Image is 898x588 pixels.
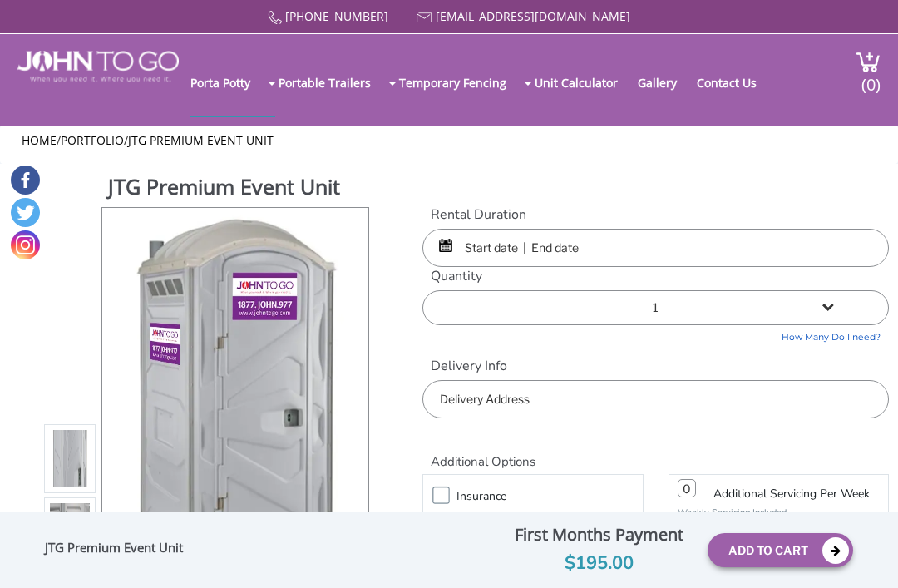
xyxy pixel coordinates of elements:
input: 0 [678,479,696,497]
h1: JTG Premium Event Unit [108,172,370,205]
a: Temporary Fencing [399,49,523,116]
a: [PHONE_NUMBER] [285,8,388,24]
label: Delivery Info [422,357,889,376]
a: Facebook [11,166,40,195]
a: Porta Potty [190,49,267,116]
img: Mail [417,12,432,23]
img: JOHN to go [17,51,178,82]
a: [EMAIL_ADDRESS][DOMAIN_NAME] [436,8,630,24]
h2: Additional Options [422,435,889,471]
h3: Insurance [456,486,650,506]
input: Start date | End date [422,229,889,267]
a: How Many Do I need? [422,325,889,344]
a: JTG Premium Event Unit [128,132,274,148]
div: $195.00 [503,549,695,578]
a: Home [22,132,57,148]
input: Delivery Address [422,380,889,418]
button: Add To Cart [708,533,853,567]
h3: Additional Servicing Per Week [713,488,870,500]
div: First Months Payment [503,521,695,549]
span: (0) [861,60,881,96]
label: Quantity [422,267,889,286]
img: Call [268,11,282,25]
a: Instagram [11,230,40,259]
a: Portable Trailers [279,49,387,116]
p: Weekly Servicing Included [678,506,880,519]
a: Unit Calculator [535,49,634,116]
label: Rental Duration [422,205,889,225]
button: Live Chat [831,521,898,588]
img: cart a [856,51,881,73]
a: Twitter [11,198,40,227]
a: Portfolio [61,132,124,148]
a: Contact Us [697,49,773,116]
a: Gallery [638,49,693,116]
ul: / / [22,132,877,149]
